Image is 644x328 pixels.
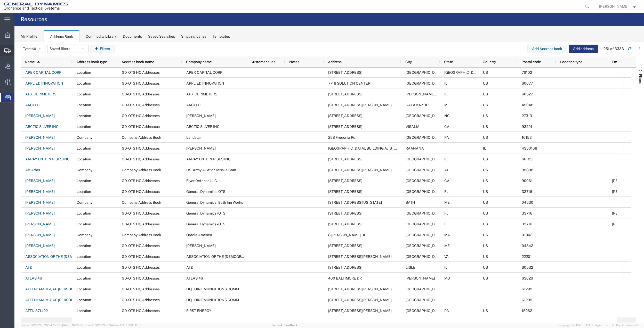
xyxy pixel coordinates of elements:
span: APX OERIMETERS [186,92,217,96]
span: 33716 [522,211,532,215]
span: 421 HEATHROW CT [328,92,362,96]
button: Add Address book [527,45,567,53]
span: 11399 16th Court North [328,222,362,226]
a: Feedback [284,324,297,327]
span: Location [77,70,91,75]
span: 301 COMMERCE ST [328,70,362,75]
span: 63026 [522,276,533,280]
span: 60527 [522,92,533,96]
span: 7718 SOLUTION CENTER [328,81,370,85]
span: Postal code [521,60,541,64]
span: SAINT PETERSBURG [406,190,442,194]
a: ATTEN: AMJM-QAP [PERSON_NAME] [25,296,88,304]
span: Email [612,60,621,64]
span: FL [444,211,448,215]
div: Saved Searches [148,34,175,39]
span: Client: 2025.19.0-7f44ea7 [85,324,141,327]
span: GD-OTS HQ Addresses [122,103,160,107]
span: FIRST ENERGY [186,309,211,313]
a: [PERSON_NAME] [25,134,55,142]
span: MO [444,276,450,280]
span: Location [77,244,91,248]
span: ARNOLD STARKOWITZ [186,146,216,150]
span: US [483,114,488,118]
span: 60185 [522,157,533,161]
span: GD-OTS HQ Addresses [122,222,160,226]
span: US [483,168,488,172]
span: Location [77,125,91,129]
span: 22201 [522,255,532,259]
span: US [483,200,488,204]
span: ROCK ISLAND [406,287,442,291]
span: Location [77,81,91,85]
span: City [405,60,412,64]
span: CA [444,179,449,183]
span: VISALIA [406,125,420,129]
span: CHICAGO [406,81,442,85]
span: 27313 [522,114,532,118]
span: 16153 [522,135,532,140]
a: APEX CAPITAL CORP [25,69,62,77]
span: 700 Washington Street [328,200,382,204]
span: GD-OTS HQ Addresses [122,276,160,280]
span: US [483,157,488,161]
span: MA [444,233,450,237]
span: 151 W. 135 St [328,179,362,183]
span: Name [25,60,35,64]
a: [PERSON_NAME] [25,242,55,250]
span: Location [77,309,91,313]
span: GD-OTS HQ Addresses [122,146,160,150]
span: Flyer Defense LLC [186,179,217,183]
span: 04530 [522,200,533,204]
span: LISLE [406,265,415,269]
a: [PERSON_NAME] [25,231,55,239]
span: 2425 WILSON BLVD [328,255,392,259]
a: Support [271,324,284,327]
span: Nicholas Bohmer [599,4,629,9]
span: 5308 Martin Rd [328,168,392,172]
span: 90061 [522,179,533,183]
span: 500 ROSS ST [328,309,392,313]
span: HUNTSVILLE [406,168,442,172]
span: 245 W ROSEVELT RD [328,157,362,161]
span: Arlington [406,255,442,259]
span: ARRAY ENTERPRISES INC [186,157,231,161]
span: 35898 [522,168,533,172]
span: Company [77,135,92,140]
div: My Profile [21,34,37,39]
span: CA [444,125,449,129]
span: General Dynamics - OTS [186,211,225,215]
span: ROCK ISLAND [406,298,442,302]
span: US [483,244,488,248]
span: 2696 RODMAN AVE [328,287,392,291]
span: Company Address Book [122,168,161,172]
a: [PERSON_NAME] [25,188,55,196]
a: [PERSON_NAME] [25,220,55,228]
span: Company [77,168,92,172]
span: IL [444,81,447,85]
span: APPLIED INNOVATION [186,81,224,85]
span: 11399 16th Court North [328,190,362,194]
span: Saint Petersburg [406,222,442,226]
div: Commodity Library [86,34,117,39]
span: 76102 [522,70,532,75]
button: Filters [90,45,115,53]
span: Company [77,233,92,237]
span: 4513 WESTERN AVE [328,265,362,269]
span: Location [77,146,91,150]
span: Location [77,276,91,280]
a: APPLIED INNOVATION [25,79,63,88]
span: GD-OTS HQ Addresses [122,92,160,96]
span: Location [77,255,91,259]
span: PA [444,135,449,140]
a: [PERSON_NAME] [25,199,55,207]
span: 4350108 [522,146,537,150]
span: US [483,233,488,237]
span: GD-OTS HQ Addresses [122,81,160,85]
span: 61299 [522,298,532,302]
span: ASSOCIATION OF THE U.S. ARMY [186,255,276,259]
span: BATH [406,200,415,204]
span: 2696 RODMAN AVE [328,298,392,302]
div: 251 of 3333 [603,46,624,52]
span: Location [77,287,91,291]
